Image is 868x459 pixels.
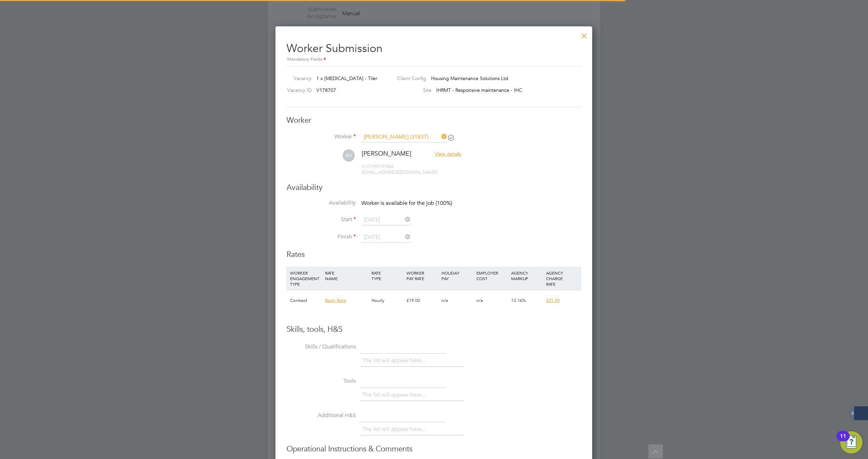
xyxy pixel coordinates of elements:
h3: Worker [287,115,581,125]
input: Select one [361,215,411,225]
span: m: [362,163,367,169]
span: KO [343,149,355,162]
li: The list will appear here... [362,425,428,434]
div: WORKER PAY RATE [405,267,440,285]
label: Start [287,216,356,223]
li: The list will appear here... [362,390,428,400]
div: AGENCY CHARGE RATE [544,267,579,290]
label: Tools [287,378,356,385]
div: RATE TYPE [370,267,405,285]
span: [EMAIL_ADDRESS][DOMAIN_NAME] [362,169,437,175]
label: Vacancy [284,75,312,81]
div: RATE NAME [323,267,370,285]
h3: Availability [287,183,581,193]
span: Worker is available for the job (100%) [361,200,452,207]
h2: Worker Submission [287,36,581,63]
button: Open Resource Center, 11 new notifications [840,431,862,453]
input: Select one [361,232,411,243]
span: n/a [476,297,483,303]
div: AGENCY MARKUP [509,267,544,285]
span: n/a [441,297,448,303]
label: Vacancy ID [284,87,312,93]
input: Search for... [361,132,447,142]
div: WORKER ENGAGEMENT TYPE [288,267,323,290]
label: Additional H&S [287,412,356,419]
div: EMPLOYER COST [475,267,510,285]
div: Contract [288,291,323,311]
label: Finish [287,233,356,241]
label: Site [392,87,431,93]
span: IHRMT - Responsive maintenance - IHC [436,87,522,93]
div: £19.00 [405,291,440,311]
span: 13.16% [511,297,526,303]
div: 11 [840,436,846,445]
span: £21.50 [546,297,560,303]
div: HOLIDAY PAY [440,267,475,285]
label: Availability [287,199,356,207]
li: The list will appear here... [362,356,428,365]
span: Housing Maintenance Solutions Ltd [431,75,508,81]
div: Mandatory Fields [287,56,581,63]
span: V178707 [316,87,336,93]
h3: Skills, tools, H&S [287,324,581,335]
div: Hourly [370,291,405,311]
span: 1 x [MEDICAL_DATA] - Tiler [316,75,377,81]
span: 07494147666 [362,163,394,169]
label: Worker [287,133,356,140]
h3: Operational Instructions & Comments [287,444,581,454]
span: [PERSON_NAME] [362,149,411,157]
label: Client Config [392,75,426,81]
span: Basic Rate [325,297,346,303]
h3: Rates [287,250,581,260]
label: Skills / Qualifications [287,343,356,350]
span: View details [435,151,461,157]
